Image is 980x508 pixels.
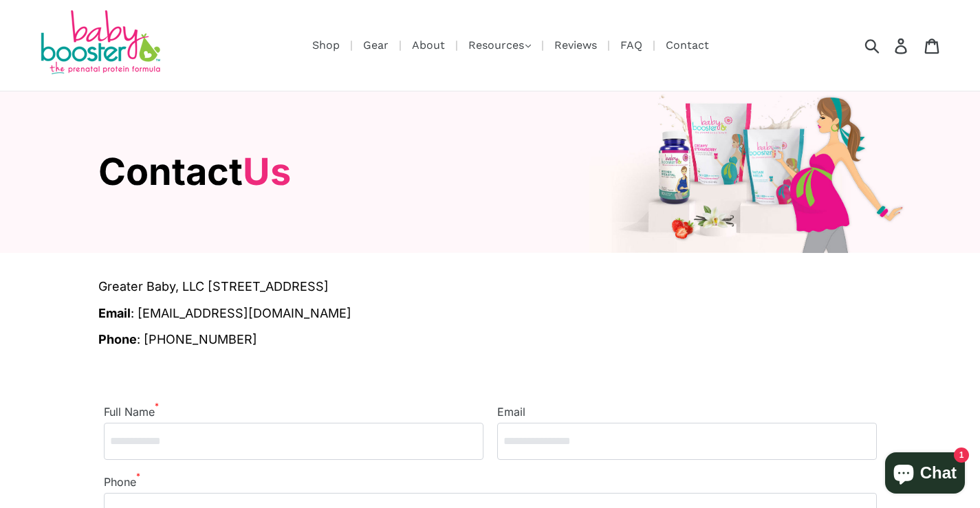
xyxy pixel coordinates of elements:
a: Phone: [PHONE_NUMBER] [98,332,257,346]
input: Search [869,30,907,60]
a: Contact [659,36,716,54]
label: Email [497,404,525,420]
img: Baby Booster Prenatal Protein Supplements [38,10,162,77]
span: : [PHONE_NUMBER] [98,332,257,346]
label: Phone [104,474,140,490]
b: Email [98,306,131,320]
span: : [EMAIL_ADDRESS][DOMAIN_NAME] [98,306,351,320]
span: Us [243,149,291,194]
a: FAQ [613,36,649,54]
button: Resources [461,35,538,56]
inbox-online-store-chat: Shopify online store chat [881,452,969,497]
a: Shop [305,36,347,54]
a: Gear [356,36,395,54]
label: Full Name [104,404,159,420]
b: Phone [98,332,137,346]
span: Contact [98,149,291,194]
a: Email: [EMAIL_ADDRESS][DOMAIN_NAME] [98,306,351,320]
span: Greater Baby, LLC [STREET_ADDRESS] [98,277,882,297]
a: About [405,36,452,54]
a: Reviews [547,36,604,54]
